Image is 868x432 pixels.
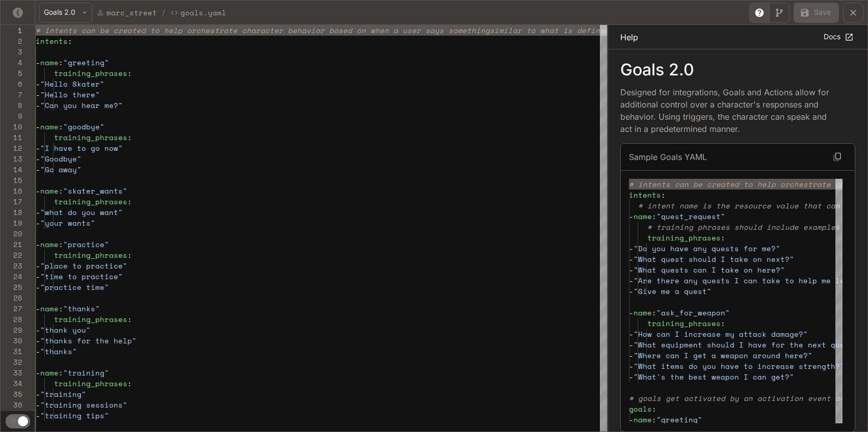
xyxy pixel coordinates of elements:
div: 22 [1,250,22,260]
span: - [36,282,40,292]
span: "thanks for the help" [40,335,137,346]
span: - [36,271,40,282]
div: 10 [1,121,22,132]
span: "Hello Skater" [40,78,104,89]
p: Goals.yaml [180,7,226,18]
span: "skater_wants" [63,185,127,196]
div: 3 [1,46,22,57]
span: # intents can be created to help orchestrate chara [629,179,858,190]
span: "training tips" [40,410,109,421]
span: : [59,121,63,132]
span: name [40,57,59,68]
span: "ask_for_weapon" [656,307,730,318]
span: : [127,196,132,207]
span: - [629,361,634,371]
span: - [36,78,40,89]
span: goals [629,403,652,414]
span: "I have to go now" [40,143,123,153]
span: name [40,367,59,378]
span: - [629,286,634,296]
span: : [59,185,63,196]
div: 11 [1,132,22,143]
span: - [36,389,40,399]
span: similar to what is defined [490,25,609,36]
span: "training" [40,389,86,399]
span: "What quests can I take on here?" [634,264,785,275]
span: training_phrases [54,378,127,389]
div: 37 [1,410,22,421]
div: 19 [1,218,22,228]
div: 4 [1,57,22,68]
span: # intent name is the resource value that can be us [638,200,867,211]
span: "Can you hear me?" [40,100,123,111]
span: name [40,121,59,132]
span: - [36,346,40,357]
span: - [36,57,40,68]
p: Help [620,31,638,43]
span: "What equipment should I have for the next quest?" [634,339,863,350]
span: - [629,329,634,339]
div: 13 [1,153,22,164]
div: 36 [1,399,22,410]
span: "Give me a quest" [634,286,712,296]
span: # goals get activated by an activation event and i [629,393,858,403]
span: training_phrases [54,314,127,325]
p: Designed for integrations, Goals and Actions allow for additional control over a character's resp... [620,86,839,135]
span: : [127,314,132,325]
div: 33 [1,367,22,378]
span: : [59,303,63,314]
span: name [40,239,59,250]
span: "Where can I get a weapon around here?" [634,350,812,361]
span: cter behavior based on when a user says something [265,25,490,36]
div: 28 [1,314,22,325]
div: 2 [1,36,22,46]
span: "Are there any quests I can take to help me level [634,275,858,286]
p: Sample Goals YAML [629,151,707,163]
span: : [59,367,63,378]
span: - [36,367,40,378]
span: name [634,211,652,222]
span: - [36,239,40,250]
div: 29 [1,325,22,335]
div: 8 [1,100,22,111]
span: training_phrases [54,196,127,207]
div: 12 [1,143,22,153]
span: name [634,414,652,425]
span: # intents can be created to help orchestrate chara [36,25,265,36]
span: : [59,57,63,68]
span: Dark mode toggle [18,415,28,426]
span: "quest_request" [656,211,725,222]
span: : [68,36,72,46]
span: - [36,143,40,153]
span: "What's the best weapon I can get?" [634,371,794,382]
span: "training sessions" [40,399,127,410]
span: "place to practice" [40,260,127,271]
span: : [652,307,656,318]
span: - [629,254,634,264]
span: "How can I increase my attack damage?" [634,329,808,339]
div: 17 [1,196,22,207]
span: - [629,264,634,275]
div: 34 [1,378,22,389]
span: training_phrases [54,250,127,260]
div: 7 [1,89,22,100]
span: - [36,164,40,175]
p: marc_street [107,7,157,18]
span: - [36,207,40,218]
span: - [36,399,40,410]
span: "What quest should I take on next?" [634,254,794,264]
span: - [36,121,40,132]
p: Goals 2.0 [620,62,855,78]
div: 5 [1,68,22,78]
span: training_phrases [647,318,721,329]
span: - [36,218,40,228]
span: - [629,339,634,350]
div: 9 [1,111,22,121]
span: - [629,350,634,361]
span: name [634,307,652,318]
span: "Hello there" [40,89,100,100]
span: training_phrases [54,132,127,143]
span: : [652,211,656,222]
button: Toggle Visual editor panel [769,3,790,23]
div: 6 [1,78,22,89]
